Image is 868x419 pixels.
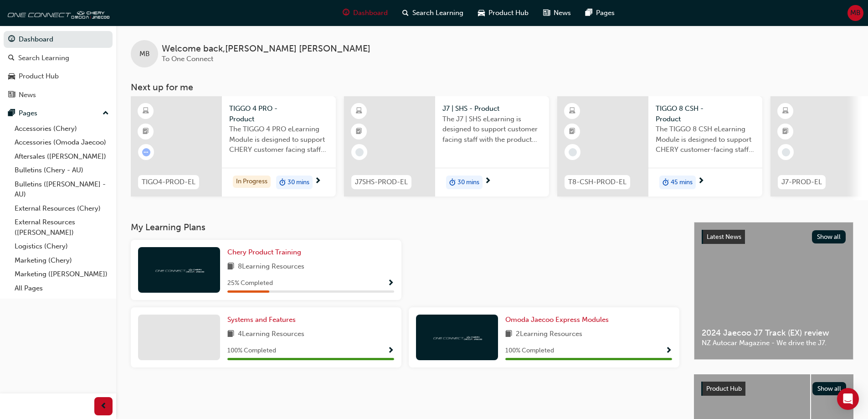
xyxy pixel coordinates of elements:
[11,163,113,177] a: Bulletins (Chery - AU)
[442,114,542,145] span: The J7 | SHS eLearning is designed to support customer facing staff with the product and sales in...
[11,150,113,164] a: Aftersales ([PERSON_NAME])
[11,202,113,216] a: External Resources (Chery)
[355,148,364,156] span: learningRecordVerb_NONE-icon
[227,248,301,256] span: Chery Product Training
[288,177,309,188] span: 30 mins
[706,385,742,393] span: Product Hub
[432,333,482,341] img: oneconnect
[4,50,113,67] a: Search Learning
[554,8,571,18] span: News
[387,347,394,355] span: Show Progress
[569,105,575,117] span: learningResourceType_ELEARNING-icon
[568,177,627,187] span: T8-CSH-PROD-EL
[103,108,109,119] span: up-icon
[227,278,273,289] span: 25 % Completed
[850,8,861,18] span: MB
[387,345,394,357] button: Show Progress
[227,315,299,325] a: Systems and Features
[8,109,15,118] span: pages-icon
[698,177,704,186] span: next-icon
[227,329,234,340] span: book-icon
[702,328,846,338] span: 2024 Jaecoo J7 Track (EX) review
[335,4,395,22] a: guage-iconDashboard
[229,103,329,124] span: TIGGO 4 PRO - Product
[8,54,15,62] span: search-icon
[557,96,762,197] a: T8-CSH-PROD-ELTIGGO 8 CSH - ProductThe TIGGO 8 CSH eLearning Module is designed to support CHERY ...
[569,148,577,156] span: learningRecordVerb_NONE-icon
[227,346,276,356] span: 100 % Completed
[355,177,408,187] span: J7SHS-PROD-EL
[18,53,69,63] div: Search Learning
[238,329,304,340] span: 4 Learning Resources
[142,148,150,156] span: learningRecordVerb_ATTEMPT-icon
[162,44,370,54] span: Welcome back , [PERSON_NAME] [PERSON_NAME]
[781,177,822,187] span: J7-PROD-EL
[702,230,846,244] a: Latest NewsShow all
[233,176,271,188] div: In Progress
[656,124,755,155] span: The TIGGO 8 CSH eLearning Module is designed to support CHERY customer-facing staff with the prod...
[356,126,362,138] span: booktick-icon
[229,124,329,155] span: The TIGGO 4 PRO eLearning Module is designed to support CHERY customer facing staff with the prod...
[578,4,622,22] a: pages-iconPages
[11,239,113,253] a: Logistics (Chery)
[4,87,113,103] a: News
[586,7,592,19] span: pages-icon
[782,126,789,138] span: booktick-icon
[671,177,693,188] span: 45 mins
[11,215,113,239] a: External Resources ([PERSON_NAME])
[100,401,107,412] span: prev-icon
[19,71,59,82] div: Product Hub
[11,253,113,268] a: Marketing (Chery)
[279,176,286,188] span: duration-icon
[8,36,15,44] span: guage-icon
[812,382,847,395] button: Show all
[238,261,304,273] span: 8 Learning Resources
[663,176,669,188] span: duration-icon
[402,7,409,19] span: search-icon
[387,278,394,289] button: Show Progress
[505,346,554,356] span: 100 % Completed
[5,4,109,22] img: oneconnect
[227,247,305,258] a: Chery Product Training
[11,177,113,202] a: Bulletins ([PERSON_NAME] - AU)
[847,5,863,21] button: MB
[8,91,15,99] span: news-icon
[143,126,149,138] span: booktick-icon
[505,329,512,340] span: book-icon
[131,222,679,233] h3: My Learning Plans
[143,105,149,117] span: learningResourceType_ELEARNING-icon
[131,96,336,197] a: TIGO4-PROD-ELTIGGO 4 PRO - ProductThe TIGGO 4 PRO eLearning Module is designed to support CHERY c...
[505,316,609,324] span: Omoda Jaecoo Express Modules
[356,105,362,117] span: learningResourceType_ELEARNING-icon
[19,90,36,100] div: News
[478,7,485,19] span: car-icon
[837,388,859,410] div: Open Intercom Messenger
[707,233,741,241] span: Latest News
[162,55,213,63] span: To One Connect
[139,49,150,59] span: MB
[4,105,113,122] button: Pages
[488,8,529,18] span: Product Hub
[11,281,113,295] a: All Pages
[782,105,789,117] span: learningResourceType_ELEARNING-icon
[154,265,204,274] img: oneconnect
[543,7,550,19] span: news-icon
[694,222,853,360] a: Latest NewsShow all2024 Jaecoo J7 Track (EX) reviewNZ Autocar Magazine - We drive the J7.
[4,29,113,105] button: DashboardSearch LearningProduct HubNews
[449,176,456,188] span: duration-icon
[516,329,582,340] span: 2 Learning Resources
[536,4,578,22] a: news-iconNews
[665,345,672,357] button: Show Progress
[395,4,471,22] a: search-iconSearch Learning
[665,347,672,355] span: Show Progress
[11,122,113,136] a: Accessories (Chery)
[812,230,846,243] button: Show all
[8,72,15,81] span: car-icon
[314,177,321,186] span: next-icon
[457,177,479,188] span: 30 mins
[11,135,113,150] a: Accessories (Omoda Jaecoo)
[569,126,575,138] span: booktick-icon
[656,103,755,124] span: TIGGO 8 CSH - Product
[471,4,536,22] a: car-iconProduct Hub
